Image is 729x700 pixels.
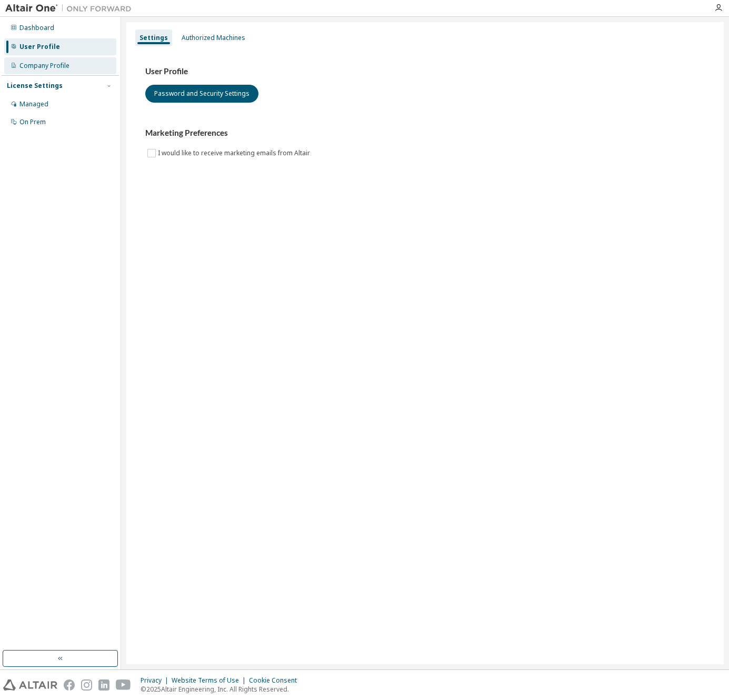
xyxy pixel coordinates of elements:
div: Company Profile [19,62,69,70]
img: altair_logo.svg [3,679,57,691]
p: © 2025 Altair Engineering, Inc. All Rights Reserved. [141,685,303,694]
label: I would like to receive marketing emails from Altair [158,147,312,159]
h3: Marketing Preferences [145,128,705,138]
img: linkedin.svg [98,679,109,691]
h3: User Profile [145,66,705,77]
button: Password and Security Settings [145,85,258,103]
div: Website Terms of Use [172,676,249,685]
img: instagram.svg [81,679,92,691]
div: On Prem [19,118,46,126]
div: User Profile [19,43,60,51]
div: License Settings [7,82,63,90]
div: Dashboard [19,24,54,32]
img: facebook.svg [64,679,75,691]
div: Authorized Machines [182,34,245,42]
div: Settings [139,34,168,42]
img: youtube.svg [116,679,131,691]
div: Managed [19,100,48,108]
div: Privacy [141,676,172,685]
div: Cookie Consent [249,676,303,685]
img: Altair One [5,3,137,14]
